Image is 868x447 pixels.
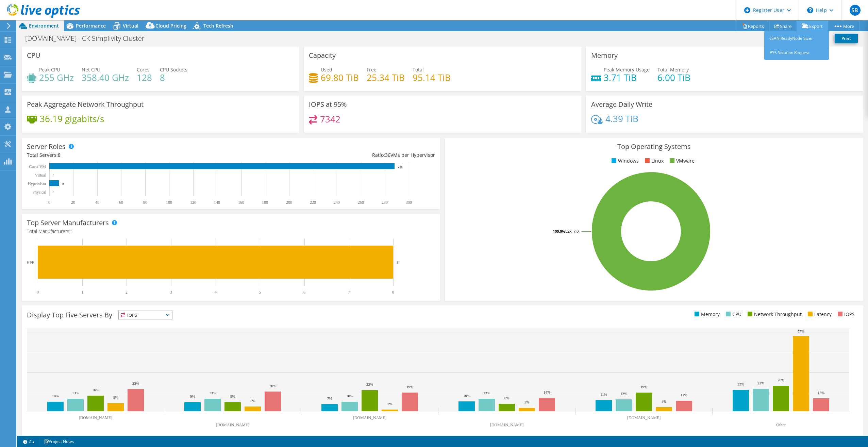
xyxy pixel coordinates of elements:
text: 13% [818,391,824,395]
a: vSAN ReadyNode Sizer [764,31,829,46]
text: 5 [259,290,261,295]
span: Net CPU [82,66,100,73]
text: 180 [262,200,268,205]
li: VMware [668,157,695,165]
text: [DOMAIN_NAME] [490,423,524,427]
text: 240 [334,200,340,205]
span: Used [321,66,332,73]
text: Hypervisor [28,181,46,186]
text: 8 [397,260,399,264]
h4: 128 [137,74,152,81]
span: 8 [58,152,61,158]
text: 9% [230,394,235,398]
h4: 255 GHz [39,74,74,81]
a: 2 [18,437,39,446]
text: 2 [126,290,128,295]
span: Performance [76,22,106,29]
text: 0 [48,200,50,205]
h3: Server Roles [27,143,66,150]
svg: \n [807,7,813,13]
text: [DOMAIN_NAME] [353,415,387,420]
text: 16% [92,388,99,392]
text: 8% [504,396,510,400]
text: 5% [250,399,255,403]
a: Reports [737,21,769,31]
text: 288 [398,165,403,168]
h4: 6.00 TiB [657,74,690,81]
text: 0 [53,191,54,194]
span: 1 [70,228,73,234]
a: PSS Solution Request [764,46,829,60]
span: Environment [29,22,59,29]
text: 13% [483,391,490,395]
text: 19% [406,385,413,389]
span: Total [413,66,424,73]
span: Cores [137,66,150,73]
text: 13% [72,391,79,395]
h4: 25.34 TiB [367,74,405,81]
a: More [828,21,859,31]
h4: 36.19 gigabits/s [40,115,104,122]
text: 20% [269,384,276,388]
span: Free [367,66,377,73]
li: Linux [643,157,664,165]
span: Total Memory [657,66,689,73]
text: 120 [190,200,196,205]
text: 9% [190,394,195,398]
text: 23% [132,381,139,385]
a: Share [769,21,797,31]
h4: 4.39 TiB [605,115,638,122]
tspan: 100.0% [553,229,565,234]
text: 4 [215,290,217,295]
text: 23% [757,381,764,385]
span: SB [850,5,861,16]
text: 260 [358,200,364,205]
tspan: ESXi 7.0 [565,229,579,234]
text: Guest VM [29,164,46,169]
text: 280 [382,200,388,205]
text: 100 [166,200,172,205]
h4: 7342 [320,115,340,123]
text: 10% [52,394,59,398]
h3: CPU [27,52,40,59]
text: 20 [71,200,75,205]
text: 10% [463,394,470,398]
text: 77% [798,329,804,333]
h3: IOPS at 95% [309,101,347,108]
span: Peak Memory Usage [604,66,650,73]
span: Tech Refresh [203,22,233,29]
a: Export [797,21,828,31]
text: 10% [346,394,353,398]
text: 7% [327,396,332,400]
h3: Top Server Manufacturers [27,219,109,227]
div: Total Servers: [27,151,231,159]
text: 9% [113,395,118,399]
text: 8 [392,290,394,295]
a: Project Notes [39,437,79,446]
text: 11% [681,393,687,397]
text: 26% [778,378,784,382]
text: 4% [662,399,667,403]
h4: Total Manufacturers: [27,228,435,235]
text: 60 [119,200,123,205]
h4: 95.14 TiB [413,74,451,81]
text: Virtual [35,173,47,178]
text: 8 [62,182,64,185]
text: 140 [214,200,220,205]
span: Virtual [123,22,138,29]
text: 7 [348,290,350,295]
text: 0 [37,290,39,295]
text: Other [776,423,785,427]
li: Windows [610,157,639,165]
text: 11% [600,392,607,396]
text: 1 [81,290,83,295]
text: 220 [310,200,316,205]
text: 14% [544,390,550,394]
text: 19% [640,385,647,389]
text: 200 [286,200,292,205]
h3: Peak Aggregate Network Throughput [27,101,144,108]
text: 40 [95,200,99,205]
text: 300 [406,200,412,205]
li: CPU [724,311,741,318]
span: IOPS [119,311,172,319]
